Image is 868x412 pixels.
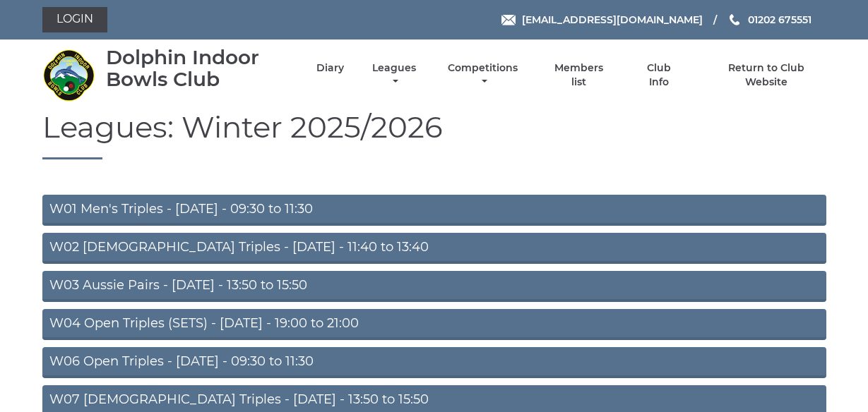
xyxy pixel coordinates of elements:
a: Club Info [636,61,682,89]
a: Login [42,7,107,32]
a: W01 Men's Triples - [DATE] - 09:30 to 11:30 [42,195,826,226]
a: Return to Club Website [706,61,826,89]
a: Competitions [445,61,522,89]
img: Phone us [730,14,739,25]
a: W04 Open Triples (SETS) - [DATE] - 19:00 to 21:00 [42,309,826,340]
div: Dolphin Indoor Bowls Club [106,47,292,90]
a: Leagues [369,61,420,89]
a: Members list [546,61,611,89]
a: Phone us 01202 675551 [727,12,811,28]
img: Email [501,15,516,25]
a: W06 Open Triples - [DATE] - 09:30 to 11:30 [42,347,826,378]
span: 01202 675551 [748,13,811,26]
h1: Leagues: Winter 2025/2026 [42,111,826,159]
span: [EMAIL_ADDRESS][DOMAIN_NAME] [522,13,703,26]
a: Diary [316,61,344,75]
a: W02 [DEMOGRAPHIC_DATA] Triples - [DATE] - 11:40 to 13:40 [42,233,826,264]
a: Email [EMAIL_ADDRESS][DOMAIN_NAME] [501,12,703,28]
img: Dolphin Indoor Bowls Club [42,49,95,102]
a: W03 Aussie Pairs - [DATE] - 13:50 to 15:50 [42,271,826,302]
